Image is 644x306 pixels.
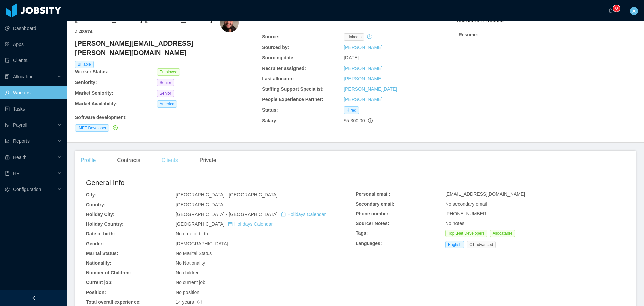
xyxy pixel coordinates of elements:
span: Top .Net Developers [445,230,487,237]
div: Contracts [112,151,145,170]
span: [DATE] [344,55,359,60]
div: Clients [156,151,183,170]
span: Allocatable [490,230,515,237]
i: icon: line-chart [5,139,10,143]
a: icon: calendarHolidays Calendar [228,221,273,227]
b: Market Availability: [75,101,118,106]
i: icon: check-circle [113,125,118,130]
b: Secondary email: [356,201,394,207]
span: HR [13,171,20,176]
span: Billable [75,61,94,68]
b: Gender: [86,241,104,246]
b: Sourced by: [262,45,289,50]
b: People Experience Partner: [262,97,323,102]
span: English [445,241,464,248]
span: linkedin [344,33,364,41]
span: 14 years [176,299,202,305]
span: [GEOGRAPHIC_DATA] - [GEOGRAPHIC_DATA] [176,212,326,217]
span: [DEMOGRAPHIC_DATA] [176,241,228,246]
span: Senior [157,79,174,86]
span: Reports [13,138,30,144]
i: icon: calendar [228,222,233,226]
a: icon: auditClients [5,54,62,67]
a: [PERSON_NAME] [344,97,382,102]
span: $5,300.00 [344,118,365,123]
a: icon: calendarHolidays Calendar [281,212,326,217]
span: No Nationality [176,260,205,266]
a: icon: pie-chartDashboard [5,21,62,35]
h4: [PERSON_NAME][EMAIL_ADDRESS][PERSON_NAME][DOMAIN_NAME] [75,39,239,57]
span: [EMAIL_ADDRESS][DOMAIN_NAME] [445,191,525,197]
span: [GEOGRAPHIC_DATA] [176,202,225,207]
span: [PHONE_NUMBER] [445,211,488,216]
div: Private [194,151,222,170]
b: Recruiter assigned: [262,65,306,71]
b: Personal email: [356,191,390,197]
span: No notes [445,221,464,226]
span: No Marital Status [176,251,212,256]
b: Number of Children: [86,270,131,275]
b: Holiday City: [86,212,115,217]
i: icon: book [5,171,10,176]
span: .NET Developer [75,124,109,132]
b: Source: [262,34,279,39]
sup: 0 [613,5,620,12]
b: Holiday Country: [86,221,124,227]
b: Total overall experience: [86,299,141,305]
strong: J- 48574 [75,29,92,34]
a: icon: profileTasks [5,102,62,116]
span: Employee [157,68,180,76]
span: C1 advanced [467,241,496,248]
span: info-circle [368,118,373,123]
span: America [157,100,177,108]
span: No position [176,290,199,295]
a: [PERSON_NAME][DATE] [344,86,397,92]
b: Phone number: [356,211,390,216]
b: Tags: [356,230,368,236]
i: icon: history [367,34,372,39]
span: No date of birth [176,231,208,236]
i: icon: solution [5,74,10,79]
a: icon: check-circle [112,125,118,130]
b: Position: [86,290,106,295]
a: [PERSON_NAME] [344,76,382,81]
b: Languages: [356,241,382,246]
span: [GEOGRAPHIC_DATA] [176,221,273,227]
span: Configuration [13,187,41,192]
b: Sourcer Notes: [356,221,389,226]
span: Health [13,155,26,160]
b: Seniority: [75,80,97,85]
i: icon: bell [608,8,613,13]
h2: General Info [86,177,356,188]
b: City: [86,192,96,198]
strong: Resume : [459,32,478,37]
span: Senior [157,90,174,97]
span: No current job [176,280,205,285]
div: Profile [75,151,101,170]
i: icon: setting [5,187,10,192]
i: icon: file-protect [5,123,10,127]
b: Status: [262,107,278,113]
span: No secondary email [445,201,487,207]
a: icon: appstoreApps [5,38,62,51]
span: A [632,7,635,15]
b: Current job: [86,280,113,285]
i: icon: medicine-box [5,155,10,160]
a: icon: userWorkers [5,86,62,99]
b: Salary: [262,118,278,123]
b: Last allocator: [262,76,294,81]
b: Market Seniority: [75,90,113,96]
b: Nationality: [86,260,111,266]
span: Payroll [13,122,28,128]
b: Country: [86,202,105,207]
span: Allocation [13,74,34,79]
b: Date of birth: [86,231,115,236]
span: Hired [344,106,359,114]
img: 8ee22175-deaa-49cc-8ba1-d446f6f1b969_6720f5a09e507-400w.png [220,13,239,32]
i: icon: calendar [281,212,286,217]
a: [PERSON_NAME] [344,65,382,71]
span: [GEOGRAPHIC_DATA] - [GEOGRAPHIC_DATA] [176,192,278,198]
b: Software development : [75,115,127,120]
b: Staffing Support Specialist: [262,86,324,92]
b: Sourcing date: [262,55,295,60]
